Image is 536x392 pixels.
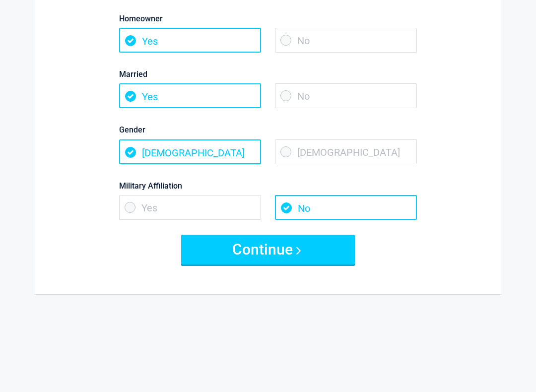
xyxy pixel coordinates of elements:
span: Yes [119,83,261,108]
span: Yes [119,195,261,220]
label: Gender [119,123,417,136]
span: No [275,28,417,53]
span: No [275,195,417,220]
label: Married [119,67,417,81]
label: Homeowner [119,12,417,25]
span: [DEMOGRAPHIC_DATA] [275,139,417,164]
button: Continue [181,235,355,264]
span: Yes [119,28,261,53]
span: No [275,83,417,108]
label: Military Affiliation [119,179,417,193]
span: [DEMOGRAPHIC_DATA] [119,139,261,164]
